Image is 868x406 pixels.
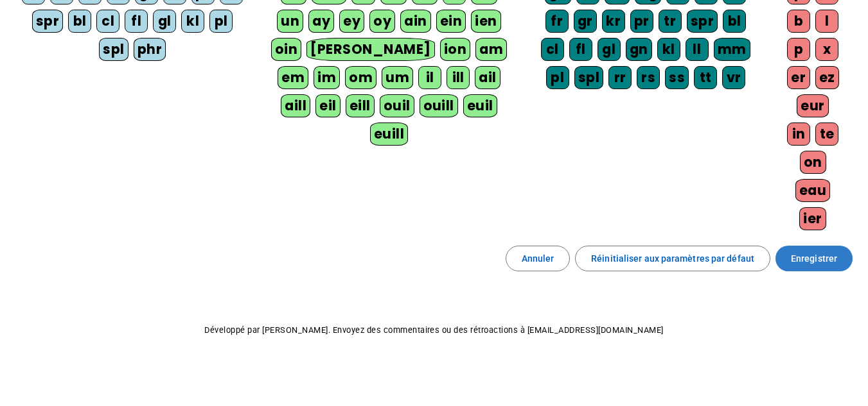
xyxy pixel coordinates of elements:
div: om [345,66,376,89]
div: ail [475,66,500,89]
div: spr [687,10,718,33]
div: gr [574,10,597,33]
div: euil [463,94,497,117]
div: oin [271,38,302,61]
div: tt [694,66,717,89]
div: oy [369,10,395,33]
div: ier [799,207,826,230]
div: pr [630,10,653,33]
div: kr [602,10,625,33]
div: gl [598,38,621,61]
div: vr [722,66,745,89]
div: rs [637,66,660,89]
button: Annuler [506,246,571,271]
div: l [815,10,838,33]
div: fl [569,38,592,61]
div: mm [714,38,750,61]
div: un [277,10,303,33]
div: ay [308,10,334,33]
div: spr [32,10,64,33]
div: bl [723,10,746,33]
div: te [815,123,838,146]
div: ll [686,38,709,61]
div: cl [96,10,120,33]
div: spl [99,38,128,61]
div: [PERSON_NAME] [306,38,434,61]
div: kl [181,10,204,33]
div: ain [400,10,431,33]
div: am [475,38,507,61]
div: eil [315,94,341,117]
div: on [800,151,826,174]
div: ein [436,10,466,33]
span: Annuler [522,251,554,266]
p: Développé par [PERSON_NAME]. Envoyez des commentaires ou des rétroactions à [EMAIL_ADDRESS][DOMAI... [10,323,858,338]
button: Réinitialiser aux paramètres par défaut [575,246,770,271]
div: in [787,123,810,146]
button: Enregistrer [775,246,853,271]
div: ien [471,10,501,33]
div: p [787,38,810,61]
div: um [382,66,413,89]
span: Enregistrer [791,251,837,266]
div: ey [339,10,364,33]
div: b [787,10,810,33]
div: eill [346,94,375,117]
div: pl [546,66,569,89]
div: ouil [380,94,414,117]
div: rr [608,66,632,89]
div: ion [440,38,471,61]
div: il [418,66,441,89]
div: pl [209,10,233,33]
div: phr [134,38,166,61]
div: fr [545,10,569,33]
div: spl [574,66,604,89]
div: tr [659,10,682,33]
div: x [815,38,838,61]
div: kl [657,38,680,61]
div: bl [68,10,91,33]
div: fl [125,10,148,33]
div: ez [815,66,839,89]
div: ouill [420,94,458,117]
div: cl [541,38,564,61]
div: ss [665,66,689,89]
div: gl [153,10,176,33]
div: im [314,66,340,89]
div: gn [626,38,652,61]
div: aill [281,94,310,117]
div: eau [795,179,831,202]
div: ill [447,66,470,89]
div: er [787,66,810,89]
div: eur [797,94,829,117]
div: em [278,66,308,89]
span: Réinitialiser aux paramètres par défaut [591,251,754,266]
div: euill [370,123,408,146]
